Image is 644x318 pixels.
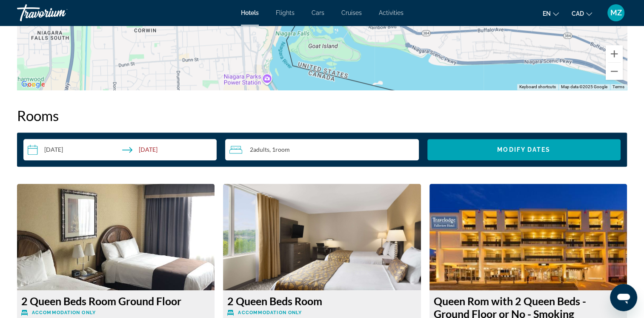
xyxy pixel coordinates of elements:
[17,184,215,290] img: 2 Queen Beds Room Ground Floor
[606,63,623,80] button: Zoom out
[312,9,324,16] a: Cars
[17,107,627,124] h2: Rooms
[250,146,269,153] span: 2
[241,9,259,16] a: Hotels
[605,4,627,22] button: User Menu
[253,146,269,153] span: Adults
[227,295,416,307] h3: 2 Queen Beds Room
[223,184,421,290] img: 2 Queen Beds Room
[275,146,290,153] span: Room
[572,7,592,20] button: Change currency
[269,146,290,153] span: , 1
[613,84,624,89] a: Terms (opens in new tab)
[23,139,217,160] button: Select check in and out date
[379,9,404,16] a: Activities
[610,9,622,17] span: MZ
[519,84,556,90] button: Keyboard shortcuts
[427,139,621,160] button: Modify Dates
[429,184,627,290] img: Queen Rom with 2 Queen Beds - Ground Floor or No - Smoking
[610,284,637,311] iframe: Button to launch messaging window
[341,9,362,16] a: Cruises
[32,310,96,315] span: Accommodation Only
[23,139,621,160] div: Search widget
[561,84,607,89] span: Map data ©2025 Google
[225,139,418,160] button: Travelers: 2 adults, 0 children
[497,146,550,153] span: Modify Dates
[606,45,623,62] button: Zoom in
[17,2,102,24] a: Travorium
[19,79,47,90] a: Open this area in Google Maps (opens a new window)
[19,79,47,90] img: Google
[543,7,559,20] button: Change language
[543,10,551,17] span: en
[276,9,295,16] a: Flights
[572,10,584,17] span: CAD
[238,310,302,315] span: Accommodation Only
[21,295,210,307] h3: 2 Queen Beds Room Ground Floor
